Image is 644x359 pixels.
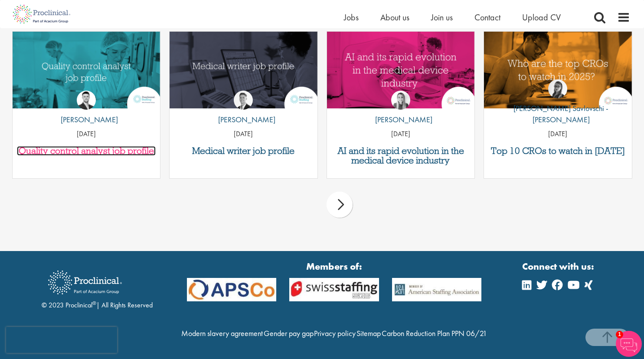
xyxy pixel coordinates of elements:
[42,264,128,300] img: Proclinical Recruitment
[92,300,96,307] sup: ®
[170,32,317,108] a: Link to a post
[356,328,381,338] a: Sitemap
[431,12,453,23] a: Join us
[380,12,409,23] a: About us
[181,328,263,338] a: Modern slavery agreement
[170,129,317,139] p: [DATE]
[327,129,475,139] p: [DATE]
[327,32,475,108] a: Link to a post
[382,328,487,338] a: Carbon Reduction Plan PPN 06/21
[54,91,118,130] a: Joshua Godden [PERSON_NAME]
[212,91,275,130] a: George Watson [PERSON_NAME]
[488,146,628,156] a: Top 10 CROs to watch in [DATE]
[13,32,160,108] img: quality control analyst job profile
[484,129,632,139] p: [DATE]
[17,146,156,156] a: Quality control analyst job profile
[391,91,410,110] img: Hannah Burke
[283,278,386,302] img: APSCo
[331,146,471,165] a: AI and its rapid evolution in the medical device industry
[13,129,160,139] p: [DATE]
[212,114,275,125] p: [PERSON_NAME]
[174,146,313,156] a: Medical writer job profile
[54,114,118,125] p: [PERSON_NAME]
[344,12,359,23] a: Jobs
[77,91,96,110] img: Joshua Godden
[386,278,488,302] img: APSCo
[522,260,596,273] strong: Connect with us:
[327,192,353,218] div: next
[484,32,632,108] img: Top 10 CROs 2025 | Proclinical
[369,91,432,130] a: Hannah Burke [PERSON_NAME]
[234,91,253,110] img: George Watson
[616,331,642,357] img: Chatbot
[484,103,632,125] p: [PERSON_NAME] Savlovschi - [PERSON_NAME]
[522,12,561,23] a: Upload CV
[314,328,356,338] a: Privacy policy
[548,79,567,98] img: Theodora Savlovschi - Wicks
[474,12,500,23] a: Contact
[616,331,623,338] span: 1
[484,32,632,108] a: Link to a post
[180,278,283,302] img: APSCo
[13,32,160,108] a: Link to a post
[42,264,153,310] div: © 2023 Proclinical | All Rights Reserved
[264,328,314,338] a: Gender pay gap
[170,32,317,108] img: Medical writer job profile
[6,327,117,353] iframe: reCAPTCHA
[369,114,432,125] p: [PERSON_NAME]
[187,260,482,273] strong: Members of:
[327,32,475,108] img: AI and Its Impact on the Medical Device Industry | Proclinical
[484,79,632,129] a: Theodora Savlovschi - Wicks [PERSON_NAME] Savlovschi - [PERSON_NAME]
